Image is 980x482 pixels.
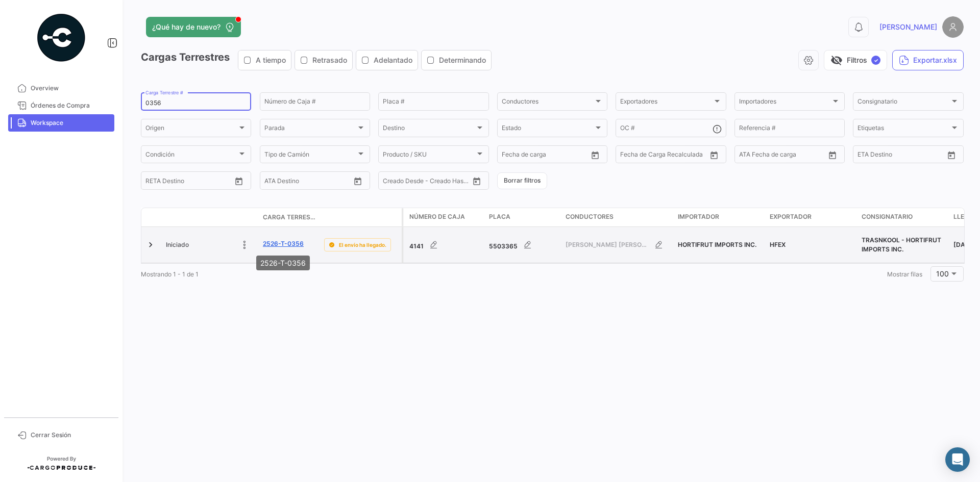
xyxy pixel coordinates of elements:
a: 2526-T-0356 [263,239,304,248]
span: Cerrar Sesión [31,430,110,440]
h3: Cargas Terrestres [141,50,495,70]
span: Mostrar filas [887,270,922,278]
input: Desde [502,153,520,160]
datatable-header-cell: Exportador [766,208,857,226]
a: Órdenes de Compra [8,97,114,114]
span: HFEX [770,241,786,248]
button: Open calendar [706,147,722,163]
datatable-header-cell: Número de Caja [403,208,485,226]
input: Creado Hasta [428,179,469,186]
span: ✓ [871,56,880,65]
datatable-header-cell: Estado [162,213,259,221]
span: [PERSON_NAME] [PERSON_NAME] [566,240,649,249]
input: ATA Hasta [303,179,344,186]
input: ATA Desde [264,179,296,186]
img: powered-by.png [36,12,87,63]
span: Carga Terrestre # [263,213,316,222]
button: Determinando [422,50,491,70]
span: Etiquetas [857,126,949,133]
span: ¿Qué hay de nuevo? [152,22,220,32]
span: Exportadores [620,99,712,107]
span: Órdenes de Compra [31,101,110,110]
div: 4141 [409,235,481,255]
span: Placa [489,212,510,221]
span: El envío ha llegado. [339,241,386,249]
input: Desde [620,153,639,160]
datatable-header-cell: Consignatario [857,208,949,226]
button: Adelantado [356,50,418,70]
span: Producto / SKU [383,153,475,160]
span: Condición [145,153,237,160]
span: A tiempo [256,55,286,65]
button: Retrasado [295,50,352,70]
input: Hasta [527,153,568,160]
input: Desde [857,153,876,160]
button: Borrar filtros [497,172,547,189]
input: Hasta [883,153,924,160]
input: Creado Desde [383,179,421,186]
input: Hasta [646,153,687,160]
input: Hasta [171,179,212,186]
span: TRASNKOOL - HORTIFRUT IMPORTS INC. [862,236,941,253]
span: Iniciado [166,240,189,249]
span: Importadores [739,99,831,107]
button: ¿Qué hay de nuevo? [146,17,241,37]
button: Exportar.xlsx [892,50,964,70]
span: Destino [383,126,475,133]
span: [PERSON_NAME] [879,22,937,32]
datatable-header-cell: Importador [674,208,766,226]
input: ATA Desde [739,153,770,160]
span: Tipo de Camión [264,153,356,160]
a: Workspace [8,114,114,132]
span: Consignatario [857,99,949,107]
span: Determinando [439,55,486,65]
button: Open calendar [350,173,365,189]
datatable-header-cell: Placa [485,208,561,226]
a: Overview [8,80,114,97]
button: visibility_offFiltros✓ [824,50,887,70]
a: Expand/Collapse Row [145,240,156,250]
span: Workspace [31,118,110,128]
span: Número de Caja [409,212,465,221]
span: visibility_off [830,54,843,66]
span: Importador [678,212,719,221]
datatable-header-cell: Conductores [561,208,674,226]
span: Exportador [770,212,812,221]
span: 100 [936,269,949,278]
span: Retrasado [312,55,347,65]
div: 2526-T-0356 [256,256,310,270]
datatable-header-cell: Carga Terrestre # [259,209,320,226]
img: placeholder-user.png [942,16,964,38]
button: Open calendar [469,173,484,189]
datatable-header-cell: Delay Status [320,213,402,221]
button: Open calendar [231,173,247,189]
span: HORTIFRUT IMPORTS INC. [678,241,756,248]
button: Open calendar [944,147,959,163]
button: A tiempo [238,50,291,70]
span: Adelantado [374,55,412,65]
div: 5503365 [489,235,557,255]
button: Open calendar [587,147,603,163]
span: Mostrando 1 - 1 de 1 [141,270,199,278]
span: Overview [31,84,110,93]
span: Conductores [502,99,594,107]
span: Origen [145,126,237,133]
span: Estado [502,126,594,133]
input: ATA Hasta [777,153,818,160]
span: Conductores [566,212,614,221]
span: Parada [264,126,356,133]
div: Abrir Intercom Messenger [945,447,970,472]
button: Open calendar [825,147,840,163]
span: Consignatario [862,212,913,221]
input: Desde [145,179,164,186]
